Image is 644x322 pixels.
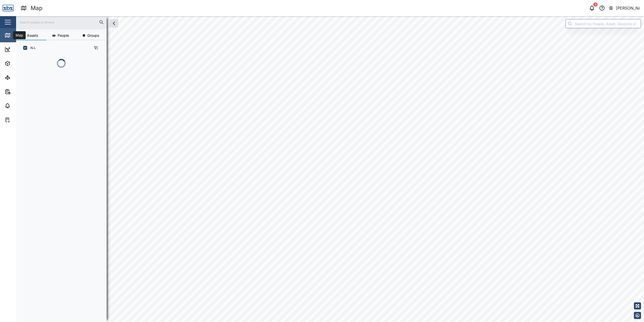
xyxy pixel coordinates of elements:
div: [PERSON_NAME] [616,5,640,11]
div: Map [13,32,24,38]
div: Alarms [13,103,29,109]
div: Tasks [13,117,27,123]
div: Reports [13,89,30,94]
div: Map [31,4,43,13]
span: People [58,34,69,37]
input: Search by People, Asset, Geozone or Place [566,19,641,28]
label: ALL [27,46,36,50]
div: Assets [13,61,29,66]
img: Main Logo [3,3,14,14]
span: Assets [27,34,38,37]
div: Sites [13,75,25,80]
div: 3 [593,3,598,7]
span: Groups [87,34,99,37]
button: [PERSON_NAME] [609,5,640,12]
canvas: Map [16,16,644,322]
input: Search assets or drivers [19,18,104,26]
div: grid [20,76,106,318]
div: Dashboard [13,47,36,52]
